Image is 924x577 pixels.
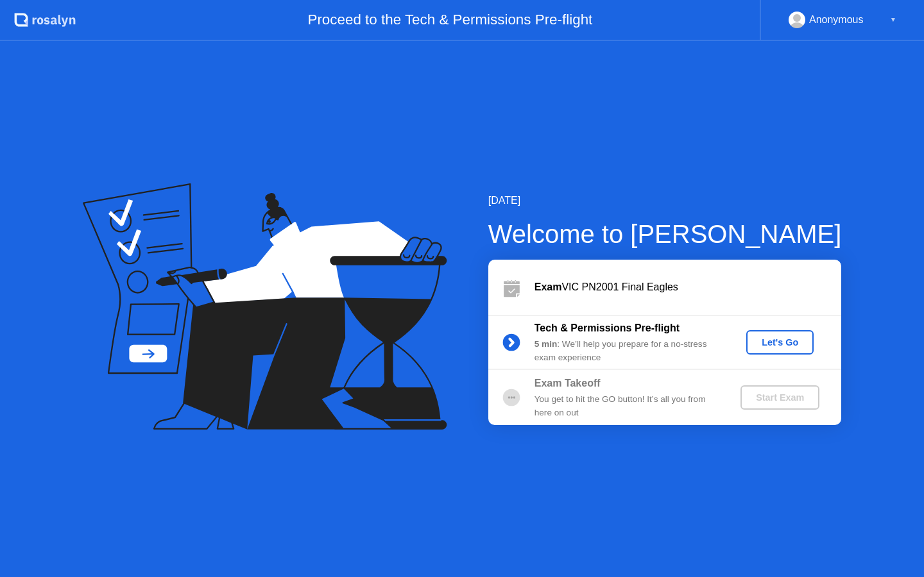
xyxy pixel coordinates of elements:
b: Exam Takeoff [535,378,601,389]
div: Welcome to [PERSON_NAME] [488,215,842,253]
div: [DATE] [488,193,842,208]
div: Let's Go [751,337,809,347]
button: Let's Go [746,330,814,355]
button: Start Exam [740,385,819,410]
b: 5 min [535,339,558,349]
div: : We’ll help you prepare for a no-stress exam experience [535,338,719,364]
b: Exam [535,281,562,292]
b: Tech & Permissions Pre-flight [535,322,680,333]
div: ▼ [890,12,896,28]
div: You get to hit the GO button! It’s all you from here on out [535,393,719,419]
div: Start Exam [746,392,814,403]
div: Anonymous [809,12,864,28]
div: VIC PN2001 Final Eagles [535,280,841,295]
